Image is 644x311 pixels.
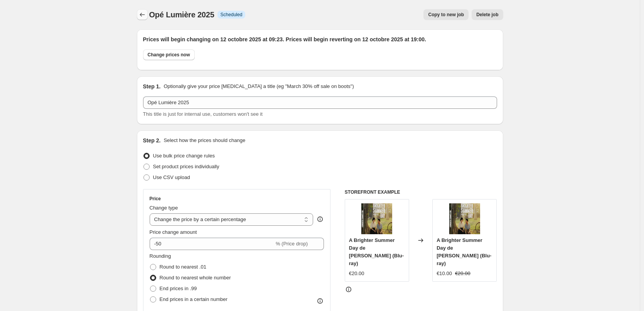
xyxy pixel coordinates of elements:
[153,164,219,169] span: Set product prices individually
[423,9,469,20] button: Copy to new job
[455,270,470,277] strike: €20.00
[143,111,263,117] span: This title is just for internal use, customers won't see it
[150,229,197,235] span: Price change amount
[160,296,228,302] span: End prices in a certain number
[437,237,491,266] span: A Brighter Summer Day de [PERSON_NAME] (Blu-ray)
[472,9,503,20] button: Delete job
[153,153,215,159] span: Use bulk price change rules
[276,241,308,247] span: % (Price drop)
[349,237,404,266] span: A Brighter Summer Day de [PERSON_NAME] (Blu-ray)
[361,203,392,234] img: 3D_A_BRIGHTER_SUMMER_DAY_BD_DEF_80x.png
[150,205,178,211] span: Change type
[428,12,464,18] span: Copy to new job
[148,52,190,58] span: Change prices now
[449,203,480,234] img: 3D_A_BRIGHTER_SUMMER_DAY_BD_DEF_80x.png
[316,215,324,223] div: help
[143,83,161,90] h2: Step 1.
[160,286,197,291] span: End prices in .99
[150,238,274,250] input: -15
[160,264,206,270] span: Round to nearest .01
[149,10,214,19] span: Opé Lumière 2025
[164,137,245,144] p: Select how the prices should change
[345,189,497,195] h6: STOREFRONT EXAMPLE
[160,275,231,281] span: Round to nearest whole number
[143,49,195,60] button: Change prices now
[349,270,364,277] div: €20.00
[143,35,497,43] h2: Prices will begin changing on 12 octobre 2025 at 09:23. Prices will begin reverting on 12 octobre...
[137,9,148,20] button: Price change jobs
[437,270,452,277] div: €10.00
[476,12,498,18] span: Delete job
[143,137,161,144] h2: Step 2.
[143,96,497,109] input: 30% off holiday sale
[150,253,171,259] span: Rounding
[164,83,354,90] p: Optionally give your price [MEDICAL_DATA] a title (eg "March 30% off sale on boots")
[221,12,243,18] span: Scheduled
[150,196,161,202] h3: Price
[153,174,190,180] span: Use CSV upload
